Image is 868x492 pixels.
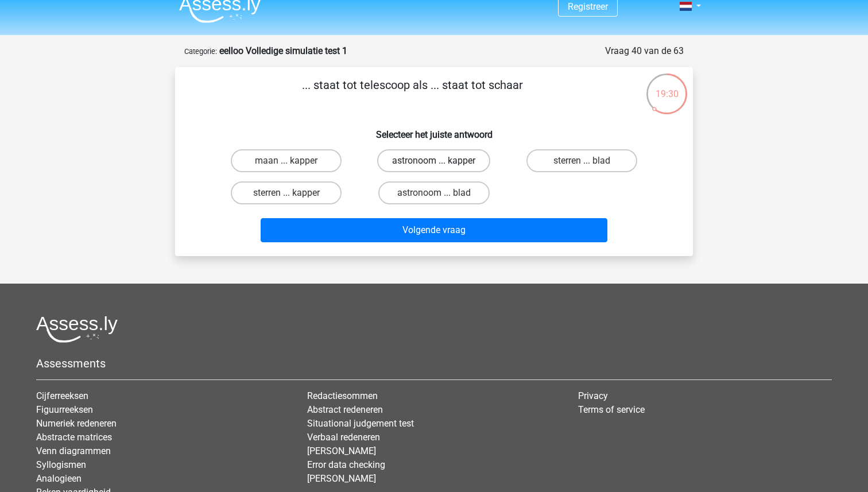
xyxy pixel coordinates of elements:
[36,418,117,429] a: Numeriek redeneren
[307,432,380,443] a: Verbaal redeneren
[184,47,217,56] small: Categorie:
[36,459,86,470] a: Syllogismen
[36,432,112,443] a: Abstracte matrices
[36,445,111,456] a: Venn diagrammen
[307,404,383,415] a: Abstract redeneren
[605,44,684,58] div: Vraag 40 van de 63
[36,473,82,484] a: Analogieen
[645,72,688,101] div: 19:30
[193,76,631,111] p: ... staat tot telescoop als ... staat tot schaar
[231,149,342,172] label: maan ... kapper
[36,357,832,370] h5: Assessments
[578,404,645,415] a: Terms of service
[378,181,489,204] label: astronoom ... blad
[36,404,93,415] a: Figuurreeksen
[231,181,342,204] label: sterren ... kapper
[307,473,376,484] a: [PERSON_NAME]
[307,445,376,456] a: [PERSON_NAME]
[307,390,378,401] a: Redactiesommen
[578,390,608,401] a: Privacy
[193,120,675,140] h6: Selecteer het juiste antwoord
[568,1,608,12] a: Registreer
[36,390,88,401] a: Cijferreeksen
[526,149,637,172] label: sterren ... blad
[307,459,385,470] a: Error data checking
[261,218,608,242] button: Volgende vraag
[219,45,347,56] strong: eelloo Volledige simulatie test 1
[307,418,414,429] a: Situational judgement test
[36,316,118,343] img: Assessly logo
[377,149,490,172] label: astronoom ... kapper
